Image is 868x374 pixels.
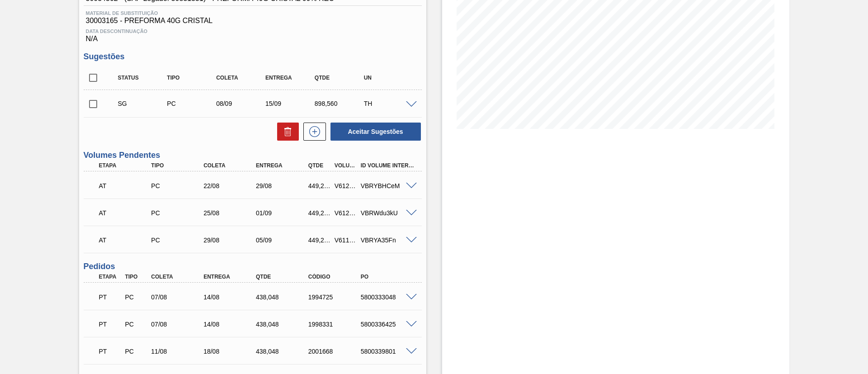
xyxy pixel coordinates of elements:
[214,100,269,107] div: 08/09/2025
[359,274,417,280] div: PO
[84,151,422,160] h3: Volumes Pendentes
[116,100,170,107] div: Sugestão Criada
[306,274,365,280] div: Código
[254,321,312,328] div: 438,048
[149,294,208,301] div: 07/08/2025
[123,348,150,355] div: Pedido de Compra
[86,17,420,25] span: 30003165 - PREFORMA 40G CRISTAL
[312,100,367,107] div: 898,560
[99,237,153,244] p: AT
[99,209,153,217] p: AT
[214,75,269,81] div: Coleta
[84,52,422,62] h3: Sugestões
[332,162,359,169] div: Volume Portal
[254,294,312,301] div: 438,048
[123,321,150,328] div: Pedido de Compra
[201,274,260,280] div: Entrega
[362,100,416,107] div: TH
[254,162,312,169] div: Entrega
[149,348,208,355] div: 11/08/2025
[201,348,260,355] div: 18/08/2025
[306,209,333,217] div: 449,280
[86,28,420,34] span: Data Descontinuação
[86,10,420,16] span: Material de Substituição
[99,182,153,189] p: AT
[99,294,122,301] p: PT
[359,209,417,217] div: VBRWdu3kU
[359,162,417,169] div: Id Volume Interno
[97,230,156,250] div: Aguardando Informações de Transporte
[362,75,416,81] div: UN
[330,123,421,141] button: Aceitar Sugestões
[306,182,333,189] div: 449,280
[359,294,417,301] div: 5800333048
[332,237,359,244] div: V611679
[149,274,208,280] div: Coleta
[254,348,312,355] div: 438,048
[97,203,156,223] div: Aguardando Informações de Transporte
[149,209,208,217] div: Pedido de Compra
[312,75,367,81] div: Qtde
[254,182,312,189] div: 29/08/2025
[359,182,417,189] div: VBRYBHCeM
[359,348,417,355] div: 5800339801
[332,182,359,189] div: V612999
[99,321,122,328] p: PT
[306,321,365,328] div: 1998331
[254,274,312,280] div: Qtde
[97,176,156,196] div: Aguardando Informações de Transporte
[254,209,312,217] div: 01/09/2025
[332,209,359,217] div: V612998
[116,75,170,81] div: Status
[306,237,333,244] div: 449,280
[263,75,318,81] div: Entrega
[97,287,124,307] div: Pedido em Trânsito
[201,162,260,169] div: Coleta
[149,182,208,189] div: Pedido de Compra
[123,294,150,301] div: Pedido de Compra
[201,321,260,328] div: 14/08/2025
[149,321,208,328] div: 07/08/2025
[84,25,422,43] div: N/A
[97,162,156,169] div: Etapa
[254,237,312,244] div: 05/09/2025
[149,162,208,169] div: Tipo
[84,262,422,271] h3: Pedidos
[359,237,417,244] div: VBRYA35Fn
[201,294,260,301] div: 14/08/2025
[273,123,299,141] div: Excluir Sugestões
[263,100,318,107] div: 15/09/2025
[165,100,219,107] div: Pedido de Compra
[149,237,208,244] div: Pedido de Compra
[201,209,260,217] div: 25/08/2025
[99,348,122,355] p: PT
[306,294,365,301] div: 1994725
[201,182,260,189] div: 22/08/2025
[326,122,422,142] div: Aceitar Sugestões
[359,321,417,328] div: 5800336425
[123,274,150,280] div: Tipo
[306,348,365,355] div: 2001668
[97,314,124,334] div: Pedido em Trânsito
[97,274,124,280] div: Etapa
[97,341,124,361] div: Pedido em Trânsito
[165,75,219,81] div: Tipo
[201,237,260,244] div: 29/08/2025
[299,123,326,141] div: Nova sugestão
[306,162,333,169] div: Qtde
